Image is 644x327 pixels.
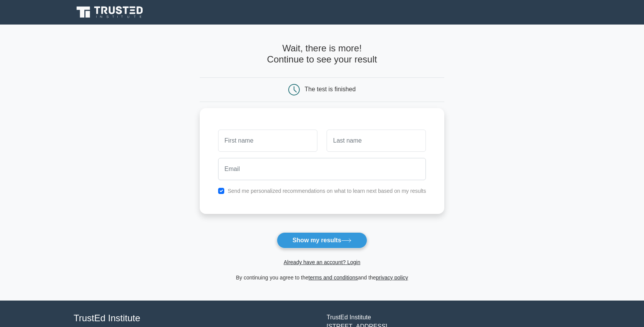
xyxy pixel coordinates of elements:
h4: TrustEd Institute [74,313,317,324]
label: Send me personalized recommendations on what to learn next based on my results [228,188,426,194]
input: First name [218,130,317,152]
div: The test is finished [305,86,356,92]
input: Last name [327,130,426,152]
a: Already have an account? Login [284,259,360,265]
input: Email [218,158,426,180]
a: privacy policy [376,274,408,281]
div: By continuing you agree to the and the [195,273,449,282]
a: terms and conditions [309,274,358,281]
button: Show my results [277,232,367,248]
h4: Wait, there is more! Continue to see your result [200,43,445,65]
